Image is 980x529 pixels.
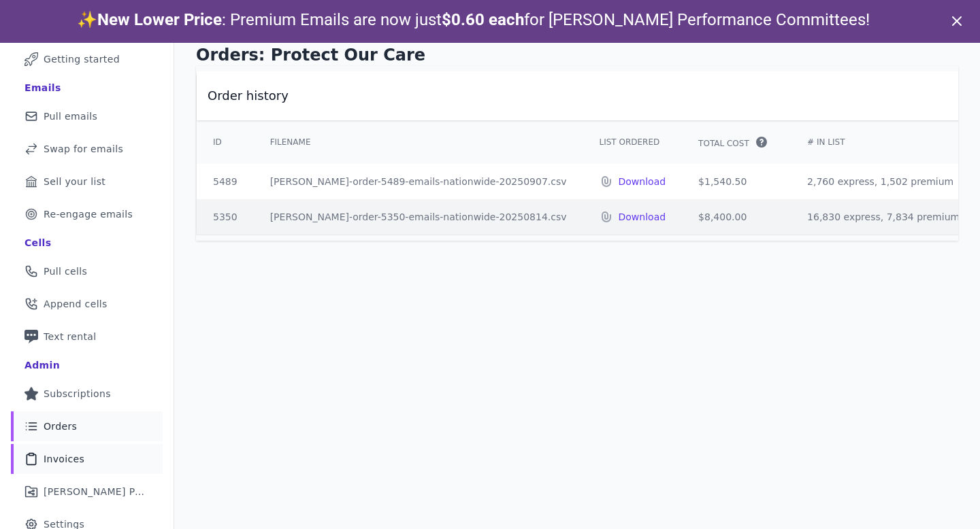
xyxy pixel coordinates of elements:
a: Pull cells [11,256,163,286]
a: Re-engage emails [11,199,163,229]
td: 16,830 express, 7,834 premium [791,199,976,235]
span: Invoices [44,452,84,466]
td: $8,400.00 [682,199,791,235]
th: Filename [254,120,583,164]
a: Download [619,210,666,224]
td: 5350 [197,199,254,235]
a: Text rental [11,322,163,352]
a: [PERSON_NAME] Performance [11,477,163,507]
th: ID [197,120,254,164]
span: Text rental [44,330,97,343]
a: Getting started [11,44,163,74]
div: Admin [24,358,60,372]
span: Swap for emails [44,142,123,156]
span: Subscriptions [44,387,111,400]
span: Pull cells [44,264,87,278]
span: [PERSON_NAME] Performance [44,485,146,498]
th: # In List [791,120,976,164]
a: Download [619,175,666,188]
span: Pull emails [44,109,97,123]
td: $1,540.50 [682,164,791,199]
span: Append cells [44,297,108,311]
a: Invoices [11,444,163,474]
a: Pull emails [11,101,163,131]
a: Subscriptions [11,379,163,409]
span: Orders [44,420,77,433]
td: 5489 [197,164,254,199]
a: Orders [11,411,163,441]
th: List Ordered [583,120,683,164]
span: Re-engage emails [44,207,133,221]
a: Sell your list [11,167,163,197]
a: Append cells [11,289,163,319]
h1: Orders: Protect Our Care [196,44,958,66]
span: Sell your list [44,175,105,188]
div: Cells [24,236,51,250]
span: Total Cost [698,138,749,149]
div: Emails [24,81,61,95]
td: [PERSON_NAME]-order-5350-emails-nationwide-20250814.csv [254,199,583,235]
a: Swap for emails [11,134,163,164]
td: 2,760 express, 1,502 premium [791,164,976,199]
span: Getting started [44,52,120,66]
td: [PERSON_NAME]-order-5489-emails-nationwide-20250907.csv [254,164,583,199]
